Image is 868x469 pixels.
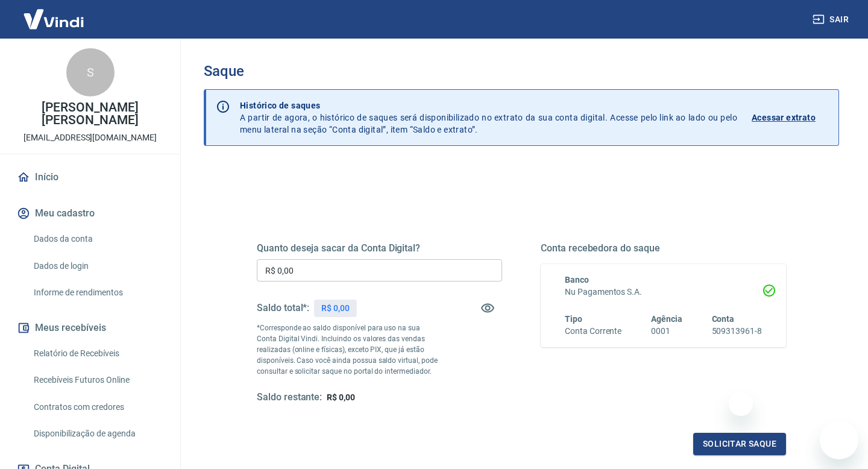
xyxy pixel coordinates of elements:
[66,48,115,96] div: S
[752,112,816,124] p: Acessar extrato
[810,8,854,31] button: Sair
[327,392,355,402] span: R$ 0,00
[257,242,502,254] h5: Quanto deseja sacar da Conta Digital?
[693,433,786,455] button: Solicitar saque
[14,200,166,227] button: Meu cadastro
[257,302,309,314] h5: Saldo total*:
[651,325,682,338] h6: 0001
[729,392,753,416] iframe: Close message
[321,302,350,315] p: R$ 0,00
[29,280,166,305] a: Informe de rendimentos
[14,315,166,341] button: Meus recebíveis
[565,314,582,324] span: Tipo
[257,323,441,377] p: *Corresponde ao saldo disponível para uso na sua Conta Digital Vindi. Incluindo os valores das ve...
[29,395,166,420] a: Contratos com credores
[240,99,737,112] p: Histórico de saques
[257,391,322,404] h5: Saldo restante:
[10,101,171,127] p: [PERSON_NAME] [PERSON_NAME]
[29,368,166,392] a: Recebíveis Futuros Online
[240,99,737,136] p: A partir de agora, o histórico de saques será disponibilizado no extrato da sua conta digital. Ac...
[651,314,682,324] span: Agência
[29,421,166,446] a: Disponibilização de agenda
[29,227,166,251] a: Dados da conta
[541,242,786,254] h5: Conta recebedora do saque
[204,63,839,80] h3: Saque
[14,1,93,37] img: Vindi
[820,421,858,459] iframe: Button to launch messaging window
[565,286,762,298] h6: Nu Pagamentos S.A.
[29,341,166,366] a: Relatório de Recebíveis
[565,275,589,285] span: Banco
[565,325,621,338] h6: Conta Corrente
[712,314,735,324] span: Conta
[752,99,829,136] a: Acessar extrato
[712,325,762,338] h6: 509313961-8
[24,131,157,144] p: [EMAIL_ADDRESS][DOMAIN_NAME]
[14,164,166,190] a: Início
[29,254,166,279] a: Dados de login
